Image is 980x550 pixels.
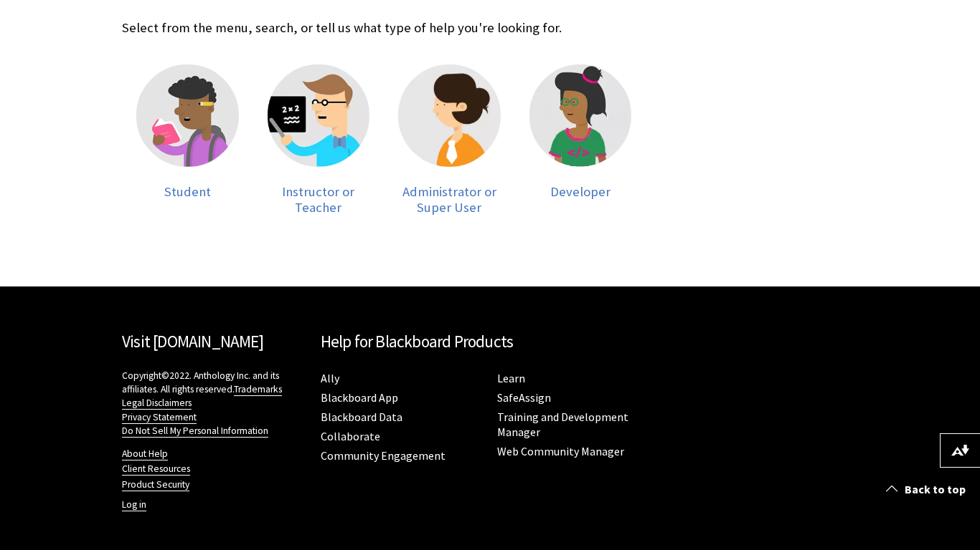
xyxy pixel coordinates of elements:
[550,183,611,200] span: Developer
[122,19,646,37] p: Select from the menu, search, or tell us what type of help you're looking for.
[875,476,980,503] a: Back to top
[122,411,197,424] a: Privacy Statement
[398,64,501,215] a: Administrator Administrator or Super User
[268,64,370,167] img: Instructor
[402,183,496,216] span: Administrator or Super User
[497,410,628,440] a: Training and Development Manager
[497,390,551,405] a: SafeAssign
[497,444,624,459] a: Web Community Manager
[122,397,192,410] a: Legal Disclaimers
[122,463,190,476] a: Client Resources
[268,64,370,215] a: Instructor Instructor or Teacher
[321,448,446,463] a: Community Engagement
[321,390,398,405] a: Blackboard App
[136,64,239,167] img: Student
[122,498,146,511] a: Log in
[321,429,380,444] a: Collaborate
[282,183,354,216] span: Instructor or Teacher
[234,383,282,396] a: Trademarks
[321,410,402,425] a: Blackboard Data
[122,478,189,491] a: Product Security
[497,371,525,386] a: Learn
[321,371,339,386] a: Ally
[529,64,632,215] a: Developer
[122,369,306,437] p: Copyright©2022. Anthology Inc. and its affiliates. All rights reserved.
[122,425,268,438] a: Do Not Sell My Personal Information
[136,64,239,215] a: Student Student
[164,183,211,200] span: Student
[122,331,263,352] a: Visit [DOMAIN_NAME]
[321,329,660,354] h2: Help for Blackboard Products
[122,448,168,460] a: About Help
[398,64,501,167] img: Administrator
